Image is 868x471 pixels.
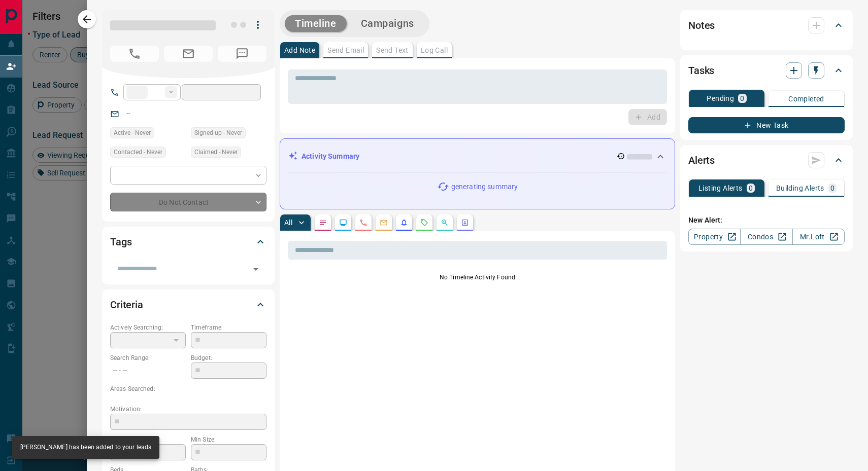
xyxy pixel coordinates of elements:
p: Activity Summary [302,151,359,162]
div: Notes [688,13,845,38]
svg: Opportunities [441,219,449,227]
span: Contacted - Never [114,147,162,157]
svg: Notes [319,219,327,227]
div: Tags [110,230,266,254]
p: No Timeline Activity Found [288,273,667,282]
button: New Task [688,117,845,133]
h2: Alerts [688,152,715,168]
a: Property [688,229,741,245]
a: Condos [740,229,792,245]
button: Timeline [285,15,347,32]
button: Open [249,262,263,276]
a: Mr.Loft [792,229,845,245]
p: Search Range: [110,353,186,363]
p: generating summary [451,182,518,192]
svg: Lead Browsing Activity [339,219,347,227]
p: Add Note [284,47,315,54]
svg: Agent Actions [461,219,469,227]
p: All [284,219,292,226]
div: [PERSON_NAME] has been added to your leads [20,439,151,456]
p: Actively Searching: [110,323,186,332]
svg: Emails [380,219,388,227]
div: Activity Summary [288,147,666,166]
div: Tasks [688,58,845,83]
svg: Requests [420,219,428,227]
span: No Email [164,46,213,62]
h2: Tags [110,234,131,250]
h2: Criteria [110,297,143,313]
p: 0 [740,95,744,102]
svg: Listing Alerts [400,219,408,227]
div: Alerts [688,148,845,172]
p: Areas Searched: [110,384,266,393]
span: Active - Never [114,128,151,138]
p: Timeframe: [191,323,266,332]
div: Criteria [110,293,266,317]
span: Signed up - Never [194,128,242,138]
p: Completed [788,95,824,102]
p: Building Alerts [776,185,824,192]
h2: Tasks [688,62,714,79]
p: 0 [749,185,753,192]
p: Motivation: [110,405,266,414]
button: Campaigns [351,15,424,32]
p: 0 [830,185,834,192]
div: Do Not Contact [110,193,266,211]
p: Home Type: [110,435,186,444]
svg: Calls [359,219,368,227]
h2: Notes [688,17,715,33]
p: Min Size: [191,435,266,444]
p: New Alert: [688,215,845,226]
p: Budget: [191,353,266,363]
span: No Number [110,46,159,62]
p: Listing Alerts [698,185,743,192]
a: -- [126,110,130,118]
span: No Number [218,46,266,62]
p: -- - -- [110,363,186,379]
span: Claimed - Never [194,147,238,157]
p: Pending [707,95,734,102]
